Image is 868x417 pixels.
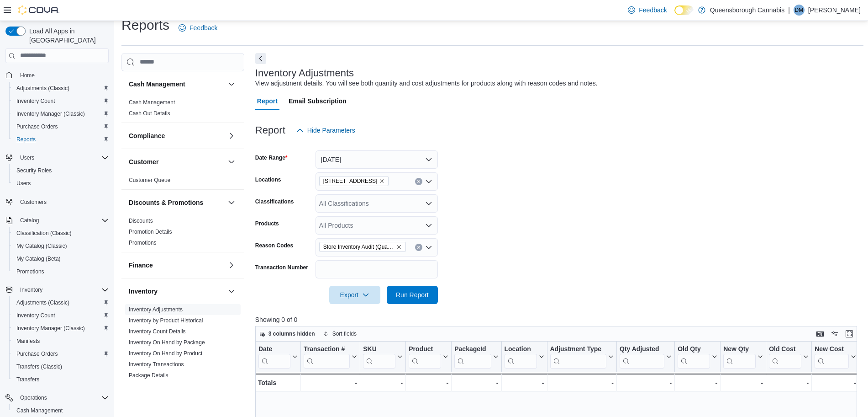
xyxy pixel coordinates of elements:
[129,198,224,207] button: Discounts & Promotions
[13,83,73,94] a: Adjustments (Classic)
[620,377,672,388] div: -
[16,180,31,187] span: Users
[2,195,112,208] button: Customers
[121,215,244,252] div: Discounts & Promotions
[409,345,441,353] div: Product
[415,244,422,251] button: Clear input
[13,96,109,107] span: Inventory Count
[13,253,64,264] a: My Catalog (Beta)
[16,312,55,319] span: Inventory Count
[678,345,717,368] button: Old Qty
[9,177,112,190] button: Users
[415,178,422,185] button: Clear input
[795,5,804,16] span: DM
[16,152,38,163] button: Users
[304,377,357,388] div: -
[255,53,266,64] button: Next
[16,85,69,92] span: Adjustments (Classic)
[16,407,63,414] span: Cash Management
[258,345,298,368] button: Date
[304,345,350,368] div: Transaction Url
[129,80,224,89] button: Cash Management
[329,286,380,304] button: Export
[129,328,186,335] a: Inventory Count Details
[129,372,168,379] span: Package Details
[16,230,72,237] span: Classification (Classic)
[815,377,856,388] div: -
[20,154,34,161] span: Users
[16,215,109,226] span: Catalog
[332,330,357,337] span: Sort fields
[425,178,432,185] button: Open list of options
[363,377,403,388] div: -
[2,214,112,227] button: Catalog
[620,345,664,368] div: Qty Adjusted
[409,377,448,388] div: -
[320,328,360,339] button: Sort fields
[454,377,498,388] div: -
[13,178,34,189] a: Users
[13,336,43,347] a: Manifests
[16,110,85,118] span: Inventory Manager (Classic)
[129,306,183,313] span: Inventory Adjustments
[16,69,109,81] span: Home
[409,345,441,368] div: Product
[2,151,112,164] button: Users
[788,5,790,16] p: |
[769,377,809,388] div: -
[550,377,614,388] div: -
[13,310,59,321] a: Inventory Count
[13,266,109,277] span: Promotions
[9,265,112,278] button: Promotions
[129,287,158,296] h3: Inventory
[255,220,279,227] label: Products
[9,107,112,120] button: Inventory Manager (Classic)
[396,244,402,250] button: Remove Store Inventory Audit (Quantity) from selection in this group
[20,198,47,206] span: Customers
[323,242,395,251] span: Store Inventory Audit (Quantity)
[387,286,438,304] button: Run Report
[129,339,205,346] a: Inventory On Hand by Package
[808,5,861,16] p: [PERSON_NAME]
[379,178,384,184] button: Remove 1274 56th St from selection in this group
[129,317,203,324] span: Inventory by Product Historical
[129,350,202,357] a: Inventory On Hand by Product
[304,345,357,368] button: Transaction #
[20,394,47,401] span: Operations
[16,215,42,226] button: Catalog
[9,373,112,386] button: Transfers
[16,325,85,332] span: Inventory Manager (Classic)
[9,164,112,177] button: Security Roles
[13,121,109,132] span: Purchase Orders
[129,317,203,324] a: Inventory by Product Historical
[255,79,598,88] div: View adjustment details. You will see both quantity and cost adjustments for products along with ...
[16,299,69,306] span: Adjustments (Classic)
[13,361,66,372] a: Transfers (Classic)
[129,217,153,225] span: Discounts
[550,345,606,368] div: Adjustment Type
[815,345,856,368] button: New Cost
[319,176,389,186] span: 1274 56th St
[13,348,109,359] span: Purchase Orders
[226,156,237,167] button: Customer
[20,72,35,79] span: Home
[13,134,39,145] a: Reports
[16,167,52,174] span: Security Roles
[504,345,544,368] button: Location
[258,345,290,368] div: Date
[129,328,186,335] span: Inventory Count Details
[9,120,112,133] button: Purchase Orders
[129,218,153,224] a: Discounts
[844,328,855,339] button: Enter fullscreen
[258,377,298,388] div: Totals
[504,345,537,353] div: Location
[9,95,112,107] button: Inventory Count
[13,178,109,189] span: Users
[504,377,544,388] div: -
[13,336,109,347] span: Manifests
[723,345,756,368] div: New Qty
[129,157,158,166] h3: Customer
[226,130,237,141] button: Compliance
[723,377,763,388] div: -
[13,348,62,359] a: Purchase Orders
